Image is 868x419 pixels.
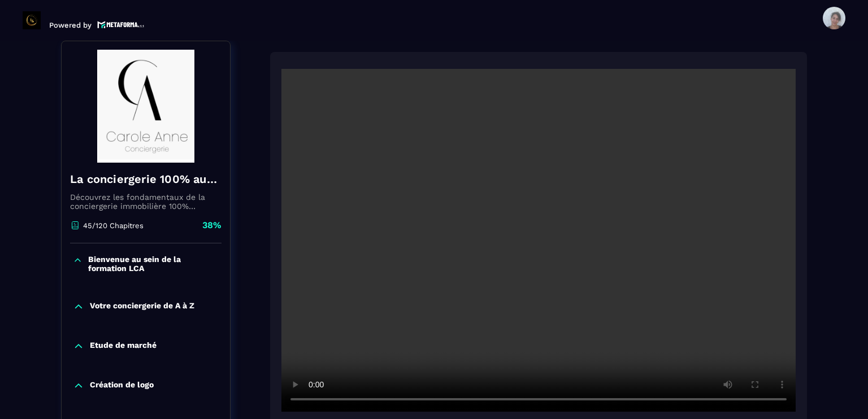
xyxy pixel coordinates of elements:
p: Etude de marché [90,341,157,352]
p: Création de logo [90,380,154,391]
p: Votre conciergerie de A à Z [90,301,194,312]
h4: La conciergerie 100% automatisée [70,171,222,187]
img: banner [70,50,222,163]
img: logo-branding [23,11,41,29]
p: Powered by [49,21,92,29]
p: Découvrez les fondamentaux de la conciergerie immobilière 100% automatisée. Cette formation est c... [70,193,222,211]
p: 45/120 Chapitres [83,221,144,230]
img: logo [97,20,145,29]
p: 38% [202,219,222,232]
p: Bienvenue au sein de la formation LCA [88,255,219,273]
